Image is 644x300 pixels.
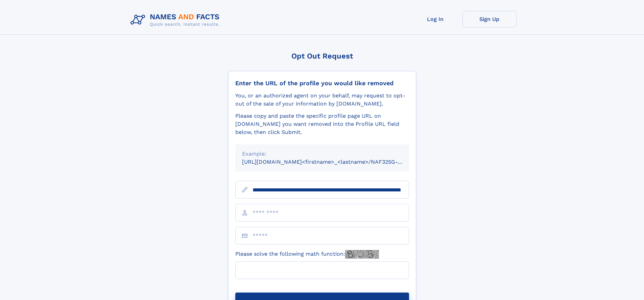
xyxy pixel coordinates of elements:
[462,11,517,27] a: Sign Up
[235,112,409,136] div: Please copy and paste the specific profile page URL on [DOMAIN_NAME] you want removed into the Pr...
[408,11,462,27] a: Log In
[128,11,225,29] img: Logo Names and Facts
[235,250,379,259] label: Please solve the following math function:
[228,52,416,60] div: Opt Out Request
[235,92,409,108] div: You, or an authorized agent on your behalf, may request to opt-out of the sale of your informatio...
[235,79,409,87] div: Enter the URL of the profile you would like removed
[242,159,422,165] small: [URL][DOMAIN_NAME]<firstname>_<lastname>/NAF325G-xxxxxxxx
[242,150,402,158] div: Example:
